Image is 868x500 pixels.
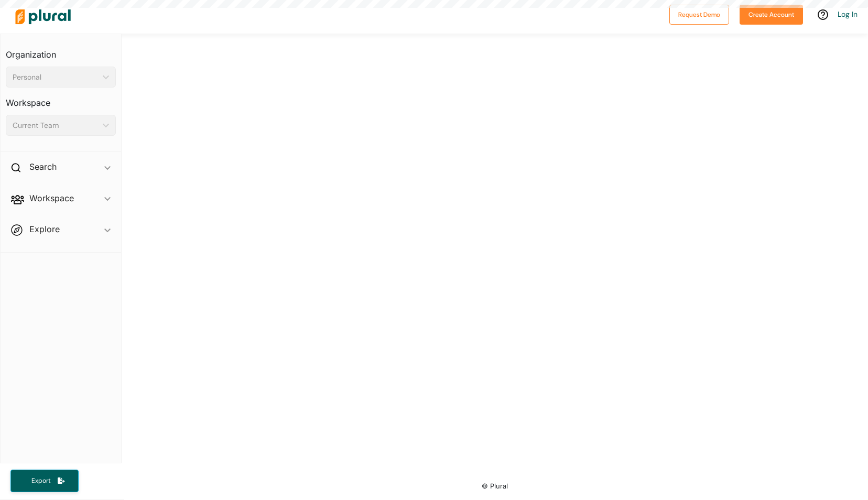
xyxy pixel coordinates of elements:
[29,161,57,172] h2: Search
[24,476,58,485] span: Export
[482,482,508,490] small: © Plural
[669,5,729,25] button: Request Demo
[838,9,858,19] a: Log In
[740,8,803,19] a: Create Account
[740,5,803,25] button: Create Account
[669,8,729,19] a: Request Demo
[13,120,99,131] div: Current Team
[13,72,99,83] div: Personal
[6,88,116,111] h3: Workspace
[6,39,116,62] h3: Organization
[10,470,79,492] button: Export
